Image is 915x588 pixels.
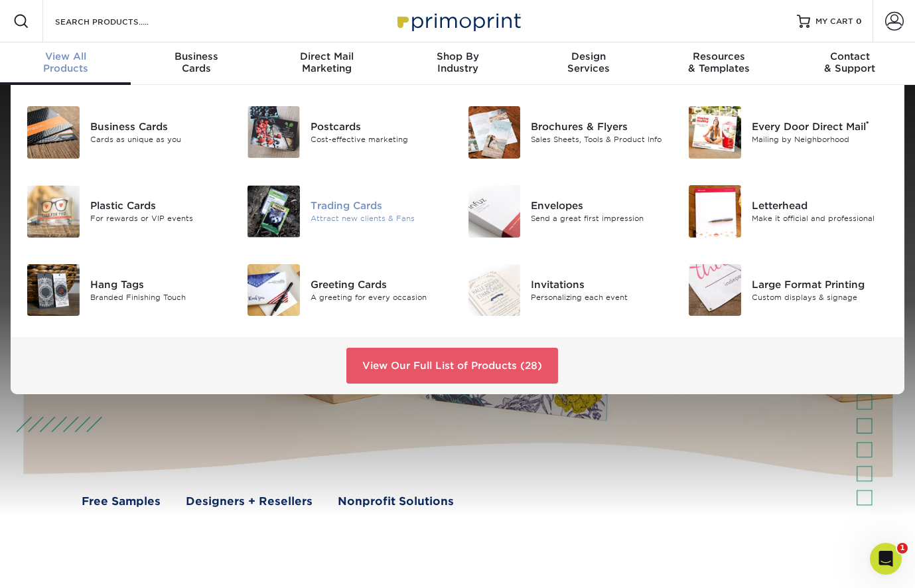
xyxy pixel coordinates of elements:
div: For rewards or VIP events [90,213,228,224]
div: Envelopes [531,198,668,213]
div: Cards [131,50,261,74]
div: Postcards [311,119,448,134]
div: Send a great first impression [531,213,668,224]
span: Design [523,50,654,62]
div: Large Format Printing [752,277,889,292]
div: Hang Tags [90,277,228,292]
div: A greeting for every occasion [311,292,448,303]
a: Shop ByIndustry [392,42,523,85]
a: View Our Full List of Products (28) [346,348,558,384]
a: Business Cards Business Cards Cards as unique as you [27,101,227,164]
a: Letterhead Letterhead Make it official and professional [688,180,888,243]
span: Business [131,50,261,62]
img: Greeting Cards [247,264,300,317]
div: Cost-effective marketing [311,134,448,145]
a: Contact& Support [784,42,915,85]
div: Attract new clients & Fans [311,213,448,224]
span: Contact [784,50,915,62]
img: Every Door Direct Mail [689,106,741,159]
a: BusinessCards [131,42,261,85]
div: Personalizing each event [531,292,668,303]
div: Cards as unique as you [90,134,228,145]
a: Greeting Cards Greeting Cards A greeting for every occasion [247,259,447,322]
span: MY CART [815,16,853,27]
div: Mailing by Neighborhood [752,134,889,145]
img: Primoprint [391,7,524,35]
iframe: Intercom live chat [870,543,902,575]
a: Every Door Direct Mail Every Door Direct Mail® Mailing by Neighborhood [688,101,888,164]
div: Letterhead [752,198,889,213]
div: Marketing [261,50,392,74]
a: Plastic Cards Plastic Cards For rewards or VIP events [27,180,227,243]
a: Envelopes Envelopes Send a great first impression [468,180,668,243]
span: 1 [897,543,908,553]
a: Direct MailMarketing [261,42,392,85]
span: 0 [856,17,862,26]
div: & Templates [654,50,784,74]
div: Business Cards [90,119,228,134]
img: Brochures & Flyers [468,106,521,159]
span: Resources [654,50,784,62]
div: Industry [392,50,523,74]
div: Brochures & Flyers [531,119,668,134]
img: Plastic Cards [27,185,80,238]
a: DesignServices [523,42,654,85]
img: Hang Tags [27,264,80,317]
img: Business Cards [27,106,80,159]
div: Branded Finishing Touch [90,292,228,303]
img: Trading Cards [247,185,300,238]
a: Hang Tags Hang Tags Branded Finishing Touch [27,259,227,322]
a: Large Format Printing Large Format Printing Custom displays & signage [688,259,888,322]
a: Resources& Templates [654,42,784,85]
img: Envelopes [468,185,521,238]
div: Custom displays & signage [752,292,889,303]
div: Greeting Cards [311,277,448,292]
span: Direct Mail [261,50,392,62]
img: Letterhead [689,185,741,238]
img: Postcards [247,106,300,158]
div: Make it official and professional [752,213,889,224]
a: Postcards Postcards Cost-effective marketing [247,101,447,163]
img: Large Format Printing [689,264,741,317]
a: Brochures & Flyers Brochures & Flyers Sales Sheets, Tools & Product Info [468,101,668,164]
div: Services [523,50,654,74]
div: Every Door Direct Mail [752,119,889,134]
div: Invitations [531,277,668,292]
sup: ® [866,119,869,129]
a: Trading Cards Trading Cards Attract new clients & Fans [247,180,447,243]
div: & Support [784,50,915,74]
span: Shop By [392,50,523,62]
div: Sales Sheets, Tools & Product Info [531,134,668,145]
div: Plastic Cards [90,198,228,213]
a: Invitations Invitations Personalizing each event [468,259,668,322]
img: Invitations [468,264,521,317]
input: SEARCH PRODUCTS..... [54,13,183,29]
div: Trading Cards [311,198,448,213]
